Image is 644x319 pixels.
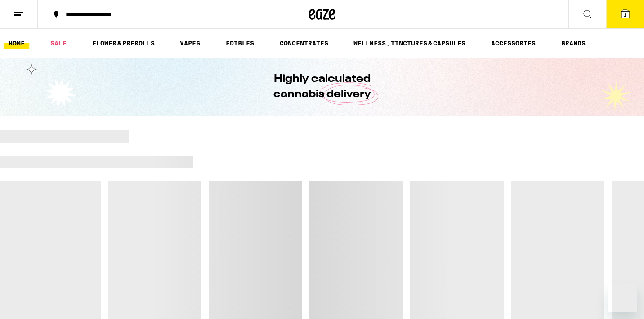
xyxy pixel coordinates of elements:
[606,0,644,28] button: 1
[608,283,637,312] iframe: Button to launch messaging window
[624,12,626,18] span: 1
[275,38,333,49] a: CONCENTRATES
[88,38,159,49] a: FLOWER & PREROLLS
[487,38,540,49] a: ACCESSORIES
[349,38,470,49] a: WELLNESS, TINCTURES & CAPSULES
[221,38,259,49] a: EDIBLES
[4,38,29,49] a: HOME
[46,38,71,49] a: SALE
[557,38,590,49] a: BRANDS
[248,72,396,102] h1: Highly calculated cannabis delivery
[175,38,205,49] a: VAPES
